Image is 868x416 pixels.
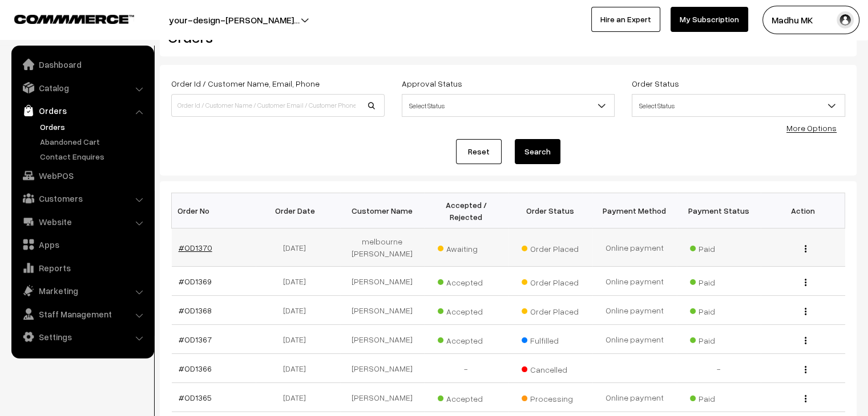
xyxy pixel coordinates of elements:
td: melbourne [PERSON_NAME] [340,229,425,267]
a: COMMMERCE [14,11,114,25]
span: Order Placed [522,274,579,288]
th: Payment Method [592,193,677,229]
a: Orders [14,100,150,121]
td: [DATE] [256,325,340,354]
img: Menu [805,366,806,373]
td: [DATE] [256,383,340,412]
img: Menu [805,395,806,402]
span: Processing [522,390,579,405]
a: More Options [786,123,837,133]
a: #OD1368 [179,305,212,315]
button: Madhu MK [762,6,859,34]
input: Order Id / Customer Name / Customer Email / Customer Phone [171,94,385,117]
td: [DATE] [256,229,340,267]
td: [PERSON_NAME] [340,325,425,354]
a: #OD1365 [179,393,212,402]
span: Order Placed [522,303,579,317]
a: Website [14,211,150,232]
td: [DATE] [256,296,340,325]
td: [PERSON_NAME] [340,383,425,412]
span: Paid [690,240,747,255]
a: #OD1369 [179,276,212,286]
span: Accepted [438,303,495,317]
th: Order Date [256,193,340,229]
a: Abandoned Cart [37,136,150,148]
span: Select Status [632,96,845,116]
span: Paid [690,274,747,288]
span: Cancelled [522,361,579,376]
img: Menu [805,308,806,315]
td: [PERSON_NAME] [340,267,425,296]
span: Select Status [402,96,615,116]
label: Approval Status [402,78,462,89]
a: Reports [14,258,150,278]
img: Menu [805,245,806,252]
a: Hire an Expert [591,7,660,32]
a: WebPOS [14,165,150,186]
span: Paid [690,390,747,405]
span: Accepted [438,274,495,288]
a: #OD1370 [179,243,212,252]
td: Online payment [592,296,677,325]
img: user [837,11,854,28]
span: Select Status [632,94,845,117]
span: Fulfilled [522,332,579,346]
a: Orders [37,121,150,133]
a: Catalog [14,78,150,98]
td: Online payment [592,325,677,354]
th: Order No [172,193,256,229]
td: - [677,354,761,383]
td: [DATE] [256,267,340,296]
th: Accepted / Rejected [424,193,508,229]
a: Apps [14,234,150,255]
a: #OD1367 [179,335,212,344]
span: Paid [690,332,747,346]
label: Order Id / Customer Name, Email, Phone [171,78,320,89]
td: Online payment [592,267,677,296]
a: Settings [14,327,150,347]
a: Dashboard [14,54,150,75]
a: Marketing [14,280,150,301]
button: your-design-[PERSON_NAME]… [129,6,340,34]
img: Menu [805,337,806,344]
span: Awaiting [438,240,495,255]
td: Online payment [592,229,677,267]
span: Accepted [438,332,495,346]
a: My Subscription [671,7,748,32]
th: Payment Status [677,193,761,229]
span: Select Status [402,94,615,117]
a: Contact Enquires [37,150,150,162]
img: Menu [805,279,806,286]
td: Online payment [592,383,677,412]
a: #OD1366 [179,364,212,373]
td: [DATE] [256,354,340,383]
span: Paid [690,303,747,317]
td: [PERSON_NAME] [340,354,425,383]
button: Search [515,139,560,164]
td: - [424,354,508,383]
span: Order Placed [522,240,579,255]
a: Reset [456,139,502,164]
span: Accepted [438,390,495,405]
a: Staff Management [14,304,150,324]
th: Order Status [508,193,593,229]
label: Order Status [632,78,679,89]
img: COMMMERCE [14,15,134,23]
td: [PERSON_NAME] [340,296,425,325]
a: Customers [14,188,150,209]
th: Action [761,193,845,229]
th: Customer Name [340,193,425,229]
